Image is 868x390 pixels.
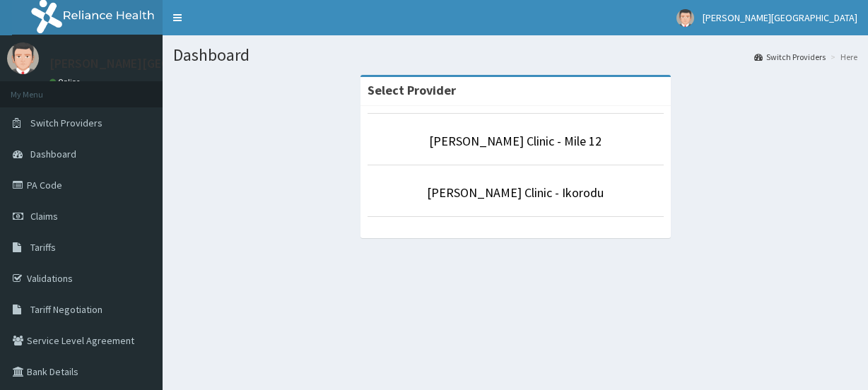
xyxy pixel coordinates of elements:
[429,133,602,149] a: [PERSON_NAME] Clinic - Mile 12
[49,57,259,70] p: [PERSON_NAME][GEOGRAPHIC_DATA]
[427,184,604,201] a: [PERSON_NAME] Clinic - Ikorodu
[30,148,76,160] span: Dashboard
[703,11,857,24] span: [PERSON_NAME][GEOGRAPHIC_DATA]
[30,210,58,223] span: Claims
[7,42,39,74] img: User Image
[676,9,694,27] img: User Image
[30,117,102,129] span: Switch Providers
[30,303,102,316] span: Tariff Negotiation
[173,46,857,64] h1: Dashboard
[754,51,826,63] a: Switch Providers
[827,51,857,63] li: Here
[49,77,83,87] a: Online
[30,241,56,254] span: Tariffs
[368,82,456,98] strong: Select Provider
